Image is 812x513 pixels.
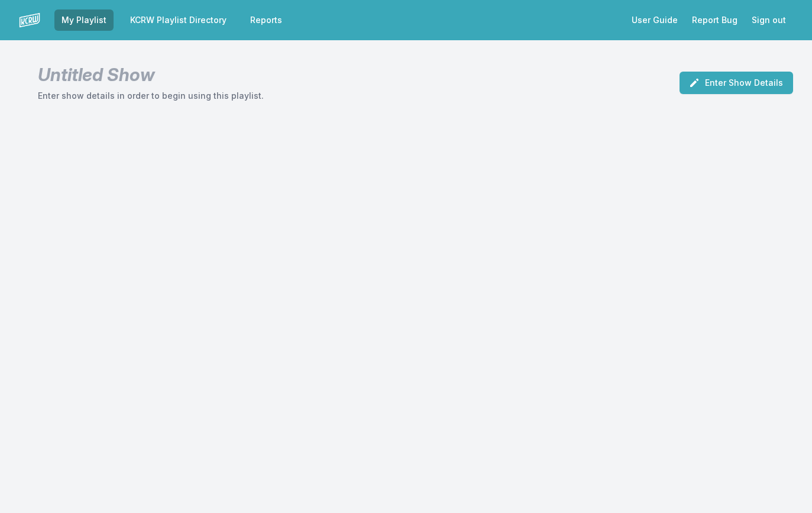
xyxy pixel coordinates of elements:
[54,9,114,31] a: My Playlist
[123,9,234,31] a: KCRW Playlist Directory
[243,9,289,31] a: Reports
[625,9,685,31] a: User Guide
[38,64,264,85] h1: Untitled Show
[685,9,745,31] a: Report Bug
[19,9,40,31] img: logo-white-87cec1fa9cbef997252546196dc51331.png
[680,72,793,94] button: Enter Show Details
[38,90,264,102] p: Enter show details in order to begin using this playlist.
[745,9,793,31] button: Sign out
